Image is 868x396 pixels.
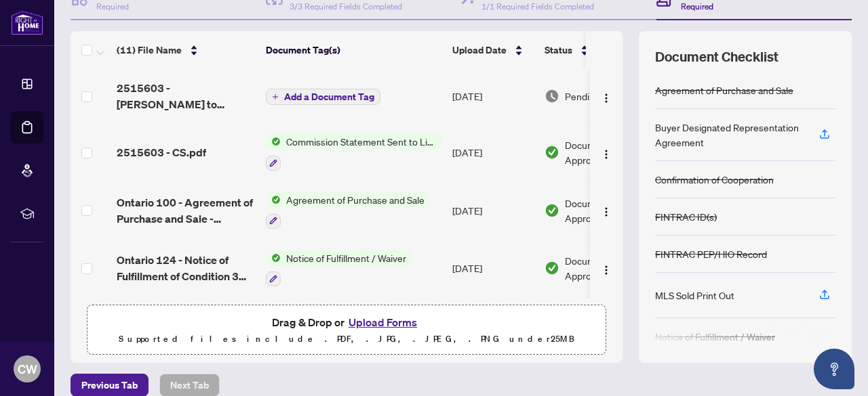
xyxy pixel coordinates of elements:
[447,297,539,355] td: [DATE]
[655,246,767,261] div: FINTRAC PEP/HIO Record
[447,31,539,69] th: Upload Date
[601,149,612,160] img: Logo
[545,203,559,218] img: Document Status
[18,359,37,378] span: CW
[545,261,559,276] img: Document Status
[281,134,441,149] span: Commission Statement Sent to Listing Brokerage
[81,374,138,396] span: Previous Tab
[266,134,281,149] img: Status Icon
[111,31,260,69] th: (11) File Name
[595,85,617,107] button: Logo
[284,92,374,102] span: Add a Document Tag
[344,313,421,331] button: Upload Forms
[601,93,612,104] img: Logo
[11,10,43,35] img: logo
[266,250,412,287] button: Status IconNotice of Fulfillment / Waiver
[281,250,412,265] span: Notice of Fulfillment / Waiver
[545,145,559,160] img: Document Status
[681,1,713,12] span: Required
[595,200,617,221] button: Logo
[565,137,649,167] span: Document Approved
[87,305,606,355] span: Drag & Drop orUpload FormsSupported files include .PDF, .JPG, .JPEG, .PNG under25MB
[539,31,654,69] th: Status
[814,349,854,389] button: Open asap
[281,192,430,207] span: Agreement of Purchase and Sale
[655,209,717,224] div: FINTRAC ID(s)
[565,89,633,104] span: Pending Review
[447,123,539,181] td: [DATE]
[447,69,539,123] td: [DATE]
[655,120,803,150] div: Buyer Designated Representation Agreement
[545,89,559,104] img: Document Status
[595,257,617,279] button: Logo
[266,192,430,229] button: Status IconAgreement of Purchase and Sale
[447,240,539,298] td: [DATE]
[655,288,734,303] div: MLS Sold Print Out
[452,43,507,58] span: Upload Date
[266,134,441,171] button: Status IconCommission Statement Sent to Listing Brokerage
[117,194,255,227] span: Ontario 100 - Agreement of Purchase and Sale - Residential 9 1 1 3.pdf
[96,331,597,347] p: Supported files include .PDF, .JPG, .JPEG, .PNG under 25 MB
[601,265,612,276] img: Logo
[117,80,255,112] span: 2515603 - [PERSON_NAME] to review.pdf
[117,43,182,58] span: (11) File Name
[565,196,649,225] span: Document Approved
[272,313,421,331] span: Drag & Drop or
[545,43,572,58] span: Status
[272,93,279,100] span: plus
[601,206,612,217] img: Logo
[447,181,539,240] td: [DATE]
[96,1,129,12] span: Required
[117,252,255,284] span: Ontario 124 - Notice of Fulfillment of Condition 3 1.pdf
[290,1,402,12] span: 3/3 Required Fields Completed
[266,250,281,265] img: Status Icon
[266,192,281,207] img: Status Icon
[266,88,380,106] button: Add a Document Tag
[655,172,774,187] div: Confirmation of Cooperation
[655,83,793,97] div: Agreement of Purchase and Sale
[117,144,206,160] span: 2515603 - CS.pdf
[260,31,447,69] th: Document Tag(s)
[655,47,778,66] span: Document Checklist
[266,89,380,105] button: Add a Document Tag
[481,1,594,12] span: 1/1 Required Fields Completed
[565,253,649,283] span: Document Approved
[595,141,617,163] button: Logo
